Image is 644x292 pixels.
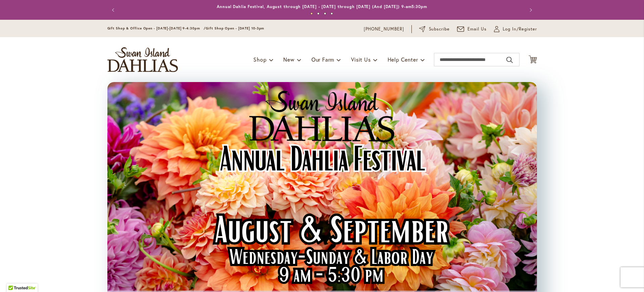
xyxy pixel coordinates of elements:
[503,26,537,32] span: Log In/Register
[364,26,404,32] a: [PHONE_NUMBER]
[388,56,418,63] span: Help Center
[311,56,334,63] span: Our Farm
[317,12,319,15] button: 2 of 4
[494,26,537,32] a: Log In/Register
[324,12,326,15] button: 3 of 4
[457,26,487,32] a: Email Us
[331,12,333,15] button: 4 of 4
[107,3,121,17] button: Previous
[467,26,487,32] span: Email Us
[351,56,370,63] span: Visit Us
[524,3,537,17] button: Next
[107,47,178,72] a: store logo
[217,4,427,9] a: Annual Dahlia Festival, August through [DATE] - [DATE] through [DATE] (And [DATE]) 9-am5:30pm
[107,26,206,30] span: Gift Shop & Office Open - [DATE]-[DATE] 9-4:30pm /
[310,12,313,15] button: 1 of 4
[429,26,450,32] span: Subscribe
[206,26,264,30] span: Gift Shop Open - [DATE] 10-3pm
[253,56,266,63] span: Shop
[283,56,294,63] span: New
[419,26,450,32] a: Subscribe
